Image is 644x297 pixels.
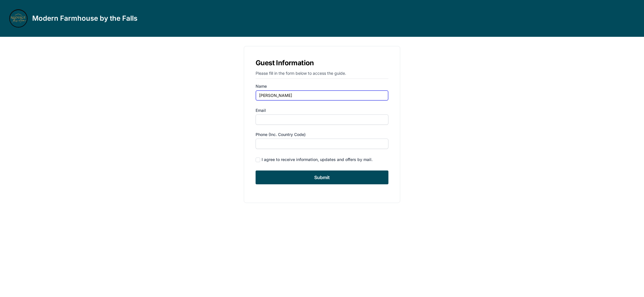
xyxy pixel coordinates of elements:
[256,108,388,113] label: Email
[9,9,137,28] a: Modern Farmhouse by the Falls
[9,9,28,28] img: r2mnu3j99m3qckd0w7t99gb186jo
[262,157,373,162] div: I agree to receive information, updates and offers by mail.
[256,83,388,89] label: Name
[256,58,388,68] h1: Guest Information
[32,14,137,23] h3: Modern Farmhouse by the Falls
[256,70,388,79] p: Please fill in the form below to access the guide.
[256,170,388,184] input: Submit
[256,132,388,137] label: Phone (inc. country code)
